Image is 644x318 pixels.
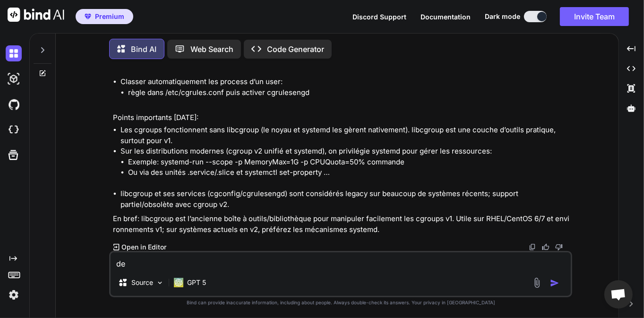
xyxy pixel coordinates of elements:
[6,71,22,87] img: darkAi-studio
[113,112,570,123] p: Points importants [DATE]:
[421,13,471,21] span: Documentation
[121,242,166,252] p: Open in Editor
[6,96,22,112] img: githubDark
[120,77,570,109] li: Classer automatiquement les process d’un user:
[131,43,156,55] p: Bind AI
[6,45,22,61] img: darkChat
[352,12,406,22] button: Discord Support
[76,9,133,24] button: premiumPremium
[267,43,324,55] p: Code Generator
[156,279,164,287] img: Pick Models
[120,146,570,189] li: Sur les distributions modernes (cgroup v2 unifié et systemd), on privilégie systemd pour gérer le...
[529,243,536,251] img: copy
[604,280,633,309] div: Ouvrir le chat
[128,167,570,178] li: Ou via des unités .service/.slice et systemctl set-property …
[485,12,520,21] span: Dark mode
[555,243,563,251] img: dislike
[111,252,571,269] textarea: de
[131,278,153,287] p: Source
[352,13,406,21] span: Discord Support
[95,12,124,21] span: Premium
[128,87,570,98] li: règle dans /etc/cgrules.conf puis activer cgrulesengd
[6,122,22,138] img: cloudideIcon
[113,214,570,235] p: En bref: libcgroup est l’ancienne boîte à outils/bibliothèque pour manipuler facilement les cgrou...
[542,243,550,251] img: like
[85,14,91,19] img: premium
[120,125,570,146] li: Les cgroups fonctionnent sans libcgroup (le noyau et systemd les gèrent nativement). libcgroup es...
[421,12,471,22] button: Documentation
[560,7,629,26] button: Invite Team
[6,287,22,303] img: settings
[550,278,559,288] img: icon
[120,189,570,210] li: libcgroup et ses services (cgconfig/cgrulesengd) sont considérés legacy sur beaucoup de systèmes ...
[174,278,183,287] img: GPT 5
[532,277,542,288] img: attachment
[109,299,572,306] p: Bind can provide inaccurate information, including about people. Always double-check its answers....
[190,43,233,55] p: Web Search
[187,278,206,287] p: GPT 5
[128,157,570,168] li: Exemple: systemd-run --scope -p MemoryMax=1G -p CPUQuota=50% commande
[8,8,64,22] img: Bind AI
